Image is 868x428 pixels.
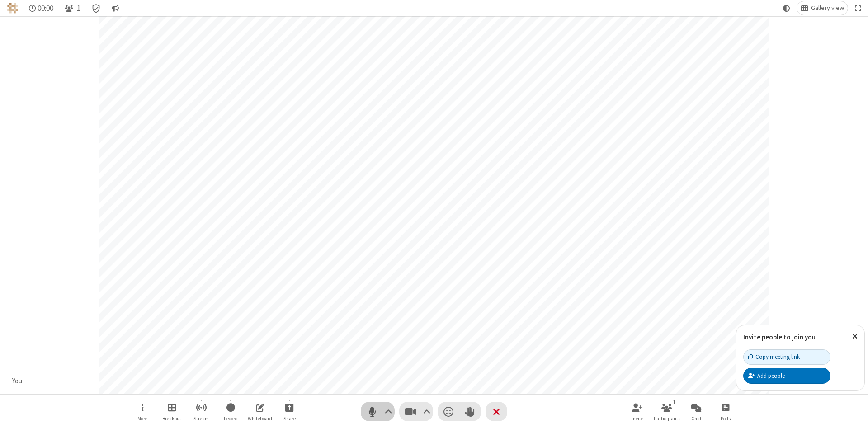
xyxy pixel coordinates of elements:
[248,416,272,421] span: Whiteboard
[653,399,680,424] button: Open participant list
[162,416,181,421] span: Breakout
[276,399,303,424] button: Start sharing
[654,416,680,421] span: Participants
[399,402,433,421] button: Stop video (Alt+V)
[9,376,26,386] div: You
[632,416,643,421] span: Invite
[845,325,864,348] button: Close popover
[158,399,185,424] button: Manage Breakout Rooms
[743,368,830,383] button: Add people
[7,3,18,14] img: QA Selenium DO NOT DELETE OR CHANGE
[624,399,651,424] button: Invite participants (Alt+I)
[797,1,848,15] button: Change layout
[137,416,147,421] span: More
[691,416,702,421] span: Chat
[188,399,215,424] button: Start streaming
[421,402,433,421] button: Video setting
[77,4,80,13] span: 1
[721,416,731,421] span: Polls
[224,416,238,421] span: Record
[25,1,57,15] div: Timer
[283,416,296,421] span: Share
[779,1,794,15] button: Using system theme
[811,5,844,12] span: Gallery view
[748,353,800,361] div: Copy meeting link
[361,402,395,421] button: Mute (Alt+A)
[851,1,865,15] button: Fullscreen
[382,402,395,421] button: Audio settings
[246,399,274,424] button: Open shared whiteboard
[459,402,481,421] button: Raise hand
[217,399,244,424] button: Start recording
[129,399,156,424] button: Open menu
[743,333,816,341] label: Invite people to join you
[486,402,507,421] button: End or leave meeting
[743,349,830,365] button: Copy meeting link
[38,4,53,13] span: 00:00
[438,402,459,421] button: Send a reaction
[712,399,739,424] button: Open poll
[88,1,105,15] div: Meeting details Encryption enabled
[61,1,84,15] button: Open participant list
[108,1,123,15] button: Conversation
[670,398,678,406] div: 1
[193,416,209,421] span: Stream
[683,399,710,424] button: Open chat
